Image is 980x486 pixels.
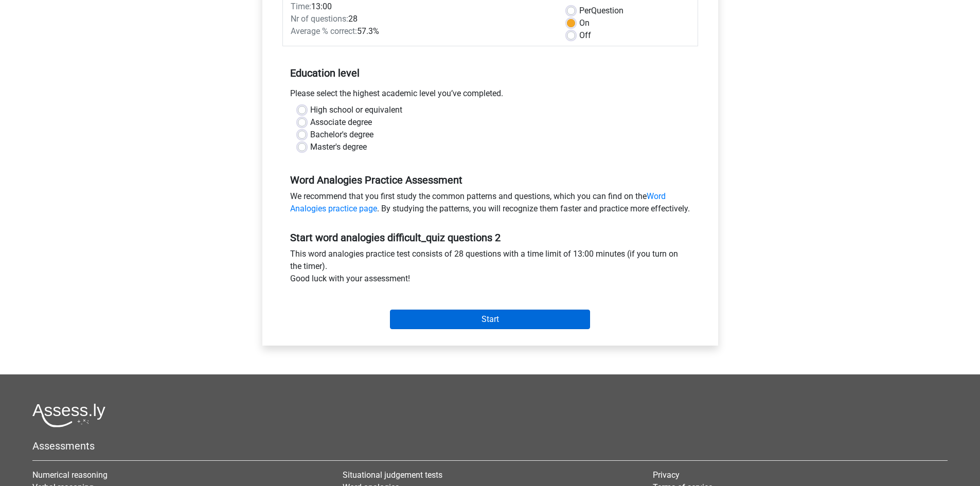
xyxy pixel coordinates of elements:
[32,403,105,427] img: Assessly logo
[579,6,591,15] span: Per
[579,29,591,42] label: Off
[579,5,623,17] label: Question
[310,104,402,116] label: High school or equivalent
[32,470,108,480] a: Numerical reasoning
[653,470,680,480] a: Privacy
[291,26,357,36] span: Average % correct:
[310,116,372,129] label: Associate degree
[291,2,311,11] span: Time:
[282,87,698,104] div: Please select the highest academic level you’ve completed.
[282,248,698,289] div: This word analogies practice test consists of 28 questions with a time limit of 13:00 minutes (if...
[32,440,948,452] h5: Assessments
[579,17,590,29] label: On
[283,1,559,13] div: 13:00
[283,13,559,25] div: 28
[291,14,348,24] span: Nr of questions:
[290,231,690,244] h5: Start word analogies difficult_quiz questions 2
[310,129,373,141] label: Bachelor's degree
[283,25,559,38] div: 57.3%
[290,174,690,186] h5: Word Analogies Practice Assessment
[343,470,442,480] a: Situational judgement tests
[290,63,690,83] h5: Education level
[390,310,590,329] input: Start
[282,190,698,219] div: We recommend that you first study the common patterns and questions, which you can find on the . ...
[310,141,367,153] label: Master's degree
